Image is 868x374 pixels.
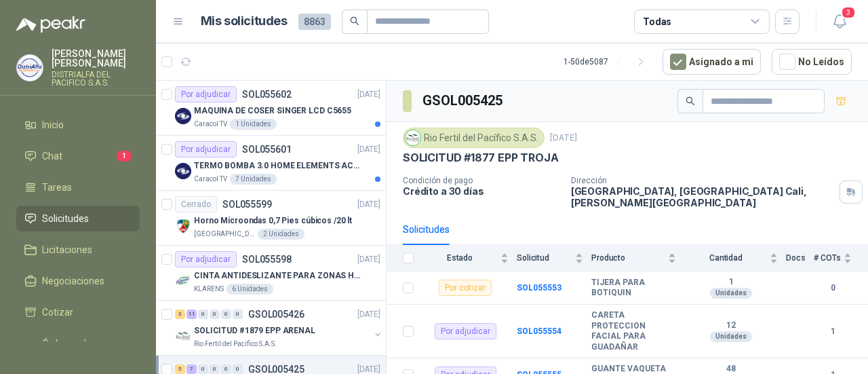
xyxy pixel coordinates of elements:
[175,310,185,319] div: 3
[242,90,292,99] p: SOL055602
[439,280,492,296] div: Por cotizar
[42,305,73,320] span: Cotizar
[814,282,852,295] b: 0
[175,364,185,374] div: 5
[194,229,255,240] p: [GEOGRAPHIC_DATA][PERSON_NAME]
[16,174,140,200] a: Tareas
[684,277,778,288] b: 1
[222,200,272,209] p: SOL055599
[422,245,517,272] th: Estado
[403,222,450,237] div: Solicitudes
[517,283,561,293] a: SOL055553
[435,323,496,339] div: Por adjudicar
[175,328,191,344] img: Company Logo
[210,364,220,374] div: 0
[16,268,140,294] a: Negociaciones
[357,198,380,211] p: [DATE]
[156,81,386,136] a: Por adjudicarSOL055602[DATE] Company LogoMAQUINA DE COSER SINGER LCD C5655Caracol TV1 Unidades
[156,191,386,246] a: CerradoSOL055599[DATE] Company LogoHorno Microondas 0,7 Pies cúbicos /20 lt[GEOGRAPHIC_DATA][PERS...
[517,253,572,263] span: Solicitud
[16,299,140,325] a: Cotizar
[591,310,676,352] b: CARETA PROTECCION FACIAL PARA GUADAÑAR
[52,71,140,87] p: DISTRIALFA DEL PACIFICO S.A.S.
[684,245,786,272] th: Cantidad
[42,211,89,226] span: Solicitudes
[350,16,359,26] span: search
[403,185,560,197] p: Crédito a 30 días
[571,176,834,185] p: Dirección
[258,229,304,240] div: 2 Unidades
[591,253,665,263] span: Producto
[827,10,852,34] button: 3
[194,269,363,282] p: CINTA ANTIDESLIZANTE PARA ZONAS HUMEDAS
[156,246,386,301] a: Por adjudicarSOL055598[DATE] Company LogoCINTA ANTIDESLIZANTE PARA ZONAS HUMEDASKLARENS6 Unidades
[248,310,304,319] p: GSOL005426
[422,90,505,111] h3: GSOL005425
[710,331,752,342] div: Unidades
[194,324,315,337] p: SOLICITUD #1879 EPP ARENAL
[42,117,64,132] span: Inicio
[233,364,243,374] div: 0
[16,237,140,263] a: Licitaciones
[194,119,227,130] p: Caracol TV
[710,288,752,299] div: Unidades
[242,145,292,154] p: SOL055601
[357,308,380,321] p: [DATE]
[16,143,140,169] a: Chat1
[686,96,695,106] span: search
[194,284,224,295] p: KLARENS
[357,143,380,156] p: [DATE]
[406,130,420,145] img: Company Logo
[684,253,767,263] span: Cantidad
[221,364,231,374] div: 0
[814,325,852,338] b: 1
[564,51,652,73] div: 1 - 50 de 5087
[16,206,140,231] a: Solicitudes
[684,320,778,331] b: 12
[233,310,243,319] div: 0
[248,364,304,374] p: GSOL005425
[550,132,577,145] p: [DATE]
[772,49,852,75] button: No Leídos
[186,310,197,319] div: 11
[841,6,856,19] span: 3
[42,149,62,164] span: Chat
[357,88,380,101] p: [DATE]
[194,160,363,172] p: TERMO BOMBA 3.0 HOME ELEMENTS ACERO INOX
[298,14,331,30] span: 8863
[422,253,498,263] span: Estado
[16,16,85,33] img: Logo peakr
[175,86,237,102] div: Por adjudicar
[52,49,140,68] p: [PERSON_NAME] [PERSON_NAME]
[591,278,676,299] b: TIJERA PARA BOTIQUIN
[814,253,841,263] span: # COTs
[194,339,277,350] p: Rio Fertil del Pacífico S.A.S.
[403,176,560,185] p: Condición de pago
[175,163,191,179] img: Company Logo
[591,245,684,272] th: Producto
[175,141,237,157] div: Por adjudicar
[156,136,386,191] a: Por adjudicarSOL055601[DATE] Company LogoTERMO BOMBA 3.0 HOME ELEMENTS ACERO INOXCaracol TV7 Unid...
[175,108,191,124] img: Company Logo
[571,185,834,208] p: [GEOGRAPHIC_DATA], [GEOGRAPHIC_DATA] Cali , [PERSON_NAME][GEOGRAPHIC_DATA]
[221,310,231,319] div: 0
[230,174,277,185] div: 7 Unidades
[357,253,380,266] p: [DATE]
[42,242,92,257] span: Licitaciones
[117,151,132,162] span: 1
[42,336,127,366] span: Órdenes de Compra
[175,251,237,267] div: Por adjudicar
[16,112,140,138] a: Inicio
[643,14,671,29] div: Todas
[517,326,561,336] a: SOL055554
[403,151,559,165] p: SOLICITUD #1877 EPP TROJA
[786,245,814,272] th: Docs
[517,245,591,272] th: Solicitud
[42,274,104,288] span: Negociaciones
[242,255,292,264] p: SOL055598
[201,12,288,31] h1: Mis solicitudes
[16,331,140,371] a: Órdenes de Compra
[194,214,352,227] p: Horno Microondas 0,7 Pies cúbicos /20 lt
